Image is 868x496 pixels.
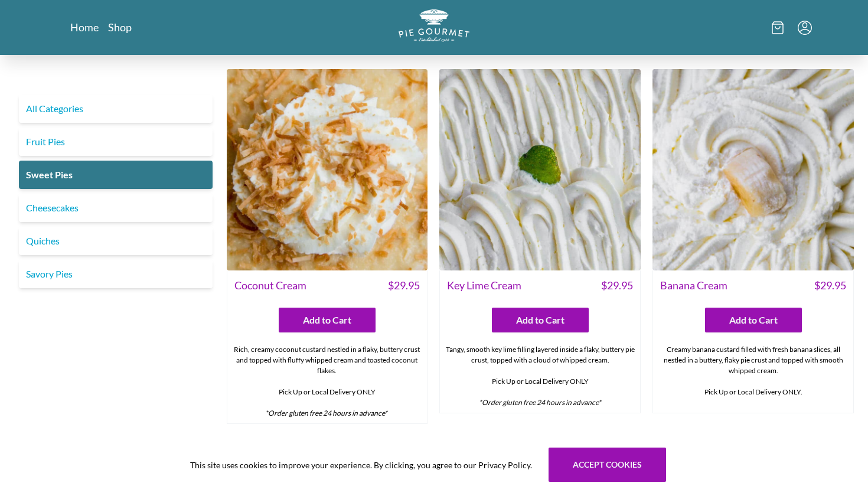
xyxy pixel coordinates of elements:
img: Banana Cream [652,69,854,270]
button: Add to Cart [279,308,376,332]
a: Logo [399,9,469,45]
img: Coconut Cream [227,69,428,270]
a: All Categories [19,94,213,123]
span: This site uses cookies to improve your experience. By clicking, you agree to our Privacy Policy. [190,459,532,471]
a: Home [70,20,99,34]
button: Menu [798,21,812,35]
button: Add to Cart [705,308,802,332]
span: $ 29.95 [388,278,420,293]
a: Cheesecakes [19,194,213,222]
span: Banana Cream [660,278,727,293]
img: logo [399,9,469,42]
span: Add to Cart [729,313,778,327]
a: Shop [108,20,132,34]
span: Add to Cart [303,313,351,327]
a: Savory Pies [19,260,213,288]
button: Accept cookies [549,448,666,482]
div: Tangy, smooth key lime filling layered inside a flaky, buttery pie crust, topped with a cloud of ... [440,340,640,413]
a: Quiches [19,227,213,255]
button: Add to Cart [492,308,589,332]
em: *Order gluten free 24 hours in advance* [479,398,601,407]
a: Fruit Pies [19,128,213,156]
span: Key Lime Cream [447,278,521,293]
div: Rich, creamy coconut custard nestled in a flaky, buttery crust and topped with fluffy whipped cre... [227,340,428,423]
img: Key Lime Cream [439,69,641,270]
div: Creamy banana custard filled with fresh banana slices, all nestled in a buttery, flaky pie crust ... [653,340,853,413]
em: *Order gluten free 24 hours in advance* [265,409,387,417]
span: Coconut Cream [234,278,306,293]
span: Add to Cart [516,313,564,327]
span: $ 29.95 [814,278,846,293]
span: $ 29.95 [601,278,633,293]
a: Sweet Pies [19,161,213,189]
